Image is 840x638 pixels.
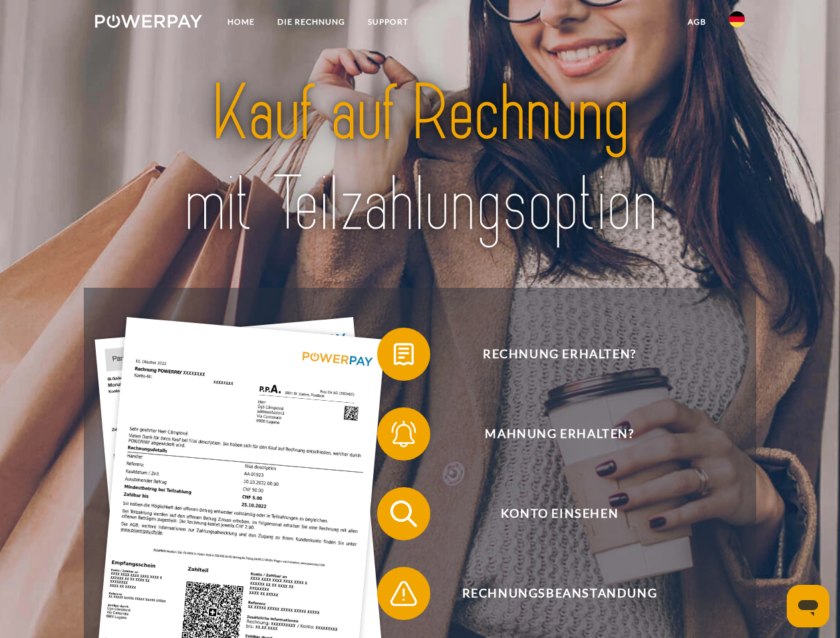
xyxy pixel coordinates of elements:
a: DIE RECHNUNG [266,10,356,34]
a: SUPPORT [356,10,420,34]
a: Home [216,10,266,34]
button: Rechnungsbeanstandung [377,567,723,620]
img: qb_warning.svg [387,577,420,610]
span: Rechnung erhalten? [396,328,722,381]
img: logo-powerpay-white.svg [95,15,202,28]
img: qb_bill.svg [387,338,420,371]
a: agb [676,10,718,34]
img: de [729,11,745,27]
img: qb_bell.svg [387,417,420,451]
button: Konto einsehen [377,487,723,540]
iframe: Schaltfläche zum Öffnen des Messaging-Fensters [787,585,829,627]
img: title-powerpay_de.svg [127,64,713,255]
img: qb_search.svg [387,497,420,530]
button: Rechnung erhalten? [377,328,723,381]
span: Konto einsehen [396,487,722,540]
button: Mahnung erhalten? [377,407,723,461]
span: Mahnung erhalten? [396,407,722,461]
span: Rechnungsbeanstandung [396,567,722,620]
